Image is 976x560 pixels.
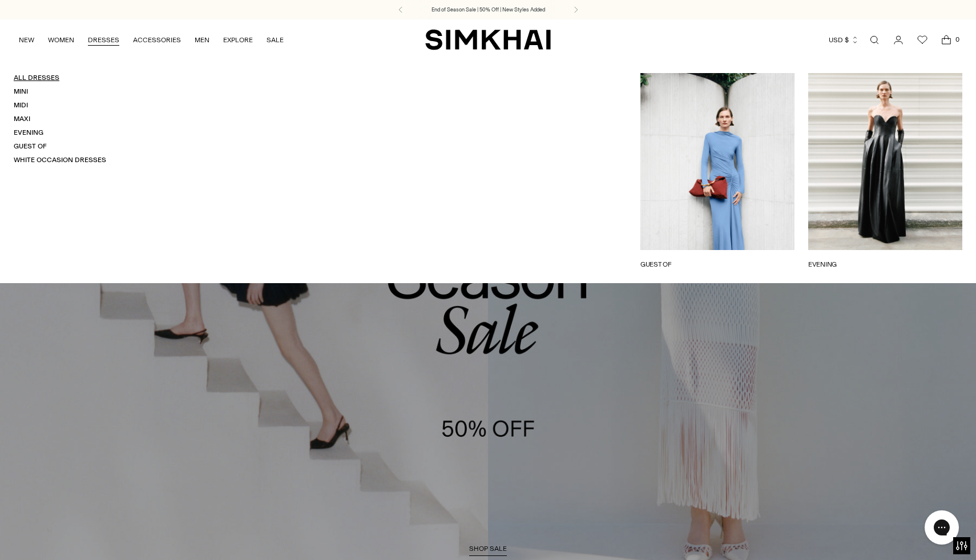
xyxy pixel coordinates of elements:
a: SIMKHAI [425,29,551,51]
span: 0 [952,34,962,45]
a: WOMEN [48,27,74,53]
a: NEW [19,27,34,53]
a: Open cart modal [935,29,958,51]
iframe: Gorgias live chat messenger [919,506,965,549]
a: Wishlist [911,29,934,51]
a: MEN [195,27,209,53]
button: USD $ [829,27,859,53]
a: ACCESSORIES [133,27,181,53]
a: EXPLORE [223,27,253,53]
a: DRESSES [88,27,119,53]
a: SALE [267,27,284,53]
a: End of Season Sale | 50% Off | New Styles Added [431,6,545,14]
a: Go to the account page [887,29,910,51]
a: Open search modal [863,29,886,51]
